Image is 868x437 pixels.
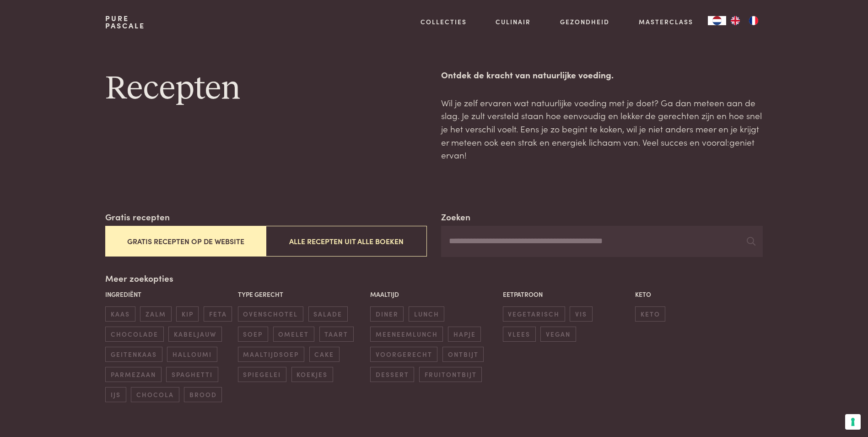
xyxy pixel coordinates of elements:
p: Keto [635,290,763,299]
span: vis [570,306,592,322]
p: Maaltijd [370,290,498,299]
span: ovenschotel [238,306,303,322]
strong: Ontdek de kracht van natuurlijke voeding. [441,68,614,81]
p: Ingrediënt [105,290,233,299]
span: spiegelei [238,367,286,382]
span: dessert [370,367,414,382]
p: Wil je zelf ervaren wat natuurlijke voeding met je doet? Ga dan meteen aan de slag. Je zult verst... [441,96,762,162]
span: ijs [105,387,126,402]
label: Gratis recepten [105,210,170,224]
span: salade [308,306,348,322]
span: kabeljauw [168,327,221,342]
span: diner [370,306,404,322]
span: voorgerecht [370,347,437,362]
a: PurePascale [105,15,145,29]
span: maaltijdsoep [238,347,304,362]
aside: Language selected: Nederlands [708,16,763,25]
a: FR [744,16,763,25]
span: hapje [448,327,481,342]
a: Gezondheid [560,17,609,27]
span: halloumi [167,347,217,362]
button: Alle recepten uit alle boeken [266,226,426,257]
span: keto [635,306,665,322]
span: kip [176,306,199,322]
span: feta [204,306,232,322]
a: Masterclass [639,17,693,27]
span: chocolade [105,327,163,342]
ul: Language list [726,16,763,25]
a: NL [708,16,726,25]
span: chocola [131,387,179,402]
span: vlees [503,327,536,342]
span: cake [309,347,340,362]
p: Eetpatroon [503,290,631,299]
span: fruitontbijt [419,367,482,382]
label: Zoeken [441,210,470,224]
span: geitenkaas [105,347,162,362]
a: Collecties [421,17,467,27]
span: taart [319,327,354,342]
div: Language [708,16,726,25]
span: soep [238,327,268,342]
a: EN [726,16,744,25]
button: Uw voorkeuren voor toestemming voor trackingtechnologieën [845,414,861,430]
span: vegan [540,327,576,342]
span: spaghetti [166,367,218,382]
span: kaas [105,306,135,322]
a: Culinair [496,17,531,27]
span: ontbijt [442,347,484,362]
span: vegetarisch [503,306,565,322]
span: parmezaan [105,367,161,382]
span: omelet [273,327,314,342]
h1: Recepten [105,68,426,109]
span: brood [184,387,222,402]
span: zalm [140,306,171,322]
span: lunch [409,306,444,322]
button: Gratis recepten op de website [105,226,266,257]
span: meeneemlunch [370,327,443,342]
span: koekjes [291,367,333,382]
p: Type gerecht [238,290,366,299]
